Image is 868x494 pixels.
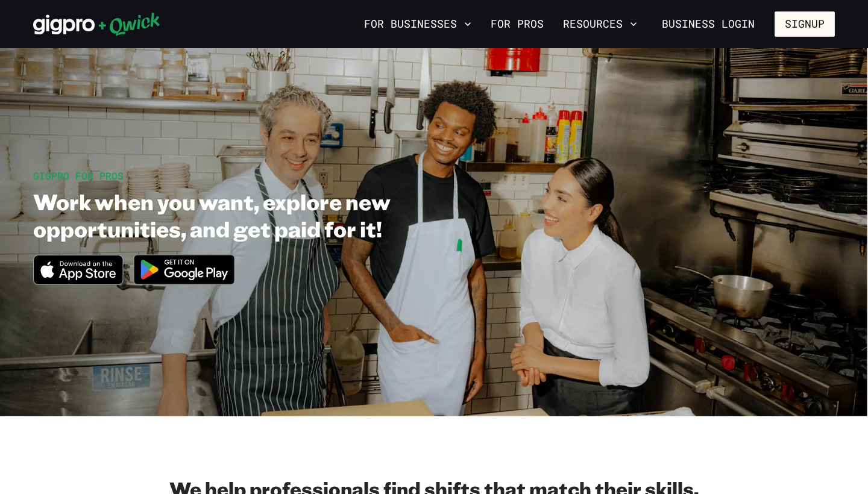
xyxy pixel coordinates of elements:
a: Business Login [652,11,765,37]
span: GIGPRO FOR PROS [33,169,124,182]
a: For Pros [486,14,549,34]
a: Download on the App Store [33,275,124,287]
button: Resources [558,14,642,34]
button: Signup [775,11,835,37]
img: Get it on Google Play [126,247,243,292]
button: For Businesses [359,14,476,34]
h1: Work when you want, explore new opportunities, and get paid for it! [33,188,514,242]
